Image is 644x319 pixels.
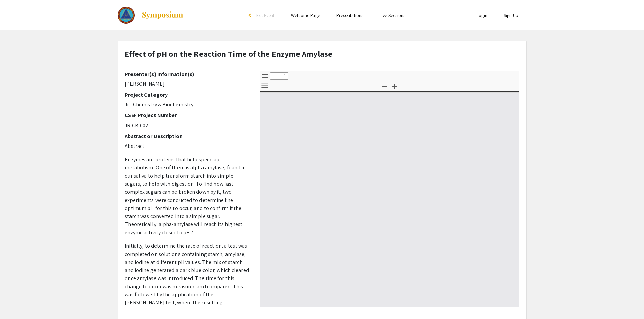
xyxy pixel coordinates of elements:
p: Abstract [125,142,249,150]
img: Symposium by ForagerOne [141,11,184,19]
button: Zoom In [389,81,400,91]
a: Sign Up [504,12,519,18]
a: Live Sessions [380,12,405,18]
p: Jr - Chemistry & Biochemistry [125,101,249,109]
p: Enzymes are proteins that help speed up metabolism. One of them is alpha amylase, found in our sa... [125,156,249,237]
a: Presentations [336,12,363,18]
span: Exit Event [256,12,275,18]
h2: Project Category [125,91,249,98]
strong: Effect of pH on the Reaction Time of the Enzyme Amylase [125,48,333,59]
h2: Abstract or Description [125,133,249,139]
p: Initially, to determine the rate of reaction, a test was completed on solutions containing starch... [125,242,249,315]
h2: CSEF Project Number [125,112,249,118]
a: Login [477,12,487,18]
a: Welcome Page [291,12,320,18]
a: The Colorado Science & Engineering Fair [118,7,184,24]
p: JR-CB-002 [125,122,249,130]
button: Zoom Out [379,81,390,91]
h2: Presenter(s) Information(s) [125,71,249,77]
p: [PERSON_NAME] [125,80,249,88]
img: The Colorado Science & Engineering Fair [118,7,135,24]
button: Tools [259,81,271,91]
button: Toggle Sidebar [259,71,271,81]
input: Page [270,72,288,80]
div: arrow_back_ios [249,13,253,17]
